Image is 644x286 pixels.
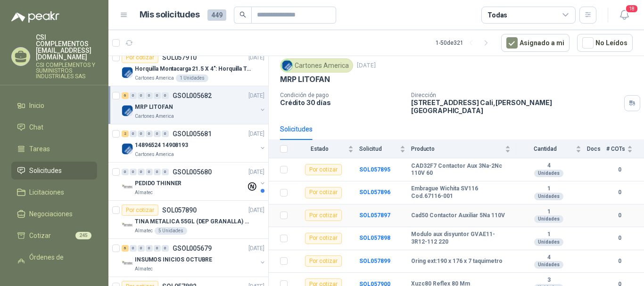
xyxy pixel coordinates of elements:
p: [DATE] [357,61,376,70]
p: 14896524 14908193 [135,141,188,150]
p: INSUMOS INICIOS OCTUBRE [135,255,212,264]
div: 0 [154,169,161,175]
span: Chat [29,122,43,132]
div: Por cotizar [305,164,342,175]
p: Cartones America [135,151,174,158]
img: Company Logo [282,60,292,71]
p: MRP LITOFAN [135,103,173,112]
b: CAD32F7 Contactor Aux 3Na-2Nc 110V 60 [411,163,511,177]
span: Cotizar [29,230,51,241]
a: Por cotizarSOL057910[DATE] Company LogoHorquilla Montacarga 21.5 X 4": Horquilla Telescopica Over... [108,48,268,86]
div: 0 [162,245,169,252]
p: GSOL005682 [173,92,212,99]
img: Company Logo [122,67,133,78]
b: Modulo aux disyuntor GVAE11-3R12-112 220 [411,231,511,245]
p: [DATE] [248,130,264,139]
div: 0 [154,131,161,137]
p: Crédito 30 días [280,98,404,106]
span: Tareas [29,144,50,154]
b: Cad50 Contactor Auxiliar 5Na 110V [411,212,505,220]
p: [DATE] [248,244,264,253]
b: 0 [606,188,633,197]
b: Embrague Wichita SV116 Cod.67116-001 [411,185,511,200]
span: Solicitudes [29,165,62,176]
div: Por cotizar [305,210,342,221]
p: Almatec [135,265,153,273]
a: 0 0 0 0 0 0 GSOL005680[DATE] Company LogoPEDIDO THINNERAlmatec [122,166,266,196]
a: 6 0 0 0 0 0 GSOL005682[DATE] Company LogoMRP LITOFANCartones America [122,90,266,120]
p: Cartones America [135,74,174,82]
div: 0 [138,169,145,175]
div: Unidades [534,170,563,177]
b: 0 [606,257,633,266]
div: 1 Unidades [176,74,208,82]
a: Tareas [11,140,97,158]
div: 6 [122,92,129,99]
button: 18 [616,7,633,24]
p: MRP LITOFAN [280,74,330,84]
img: Company Logo [122,105,133,116]
a: SOL057895 [359,166,390,173]
img: Company Logo [122,181,133,193]
div: 0 [146,92,153,99]
div: Por cotizar [305,187,342,198]
p: CSI COMPLEMENTOS [EMAIL_ADDRESS][DOMAIN_NAME] [36,34,97,60]
th: Cantidad [516,140,587,158]
b: SOL057898 [359,235,390,241]
p: [DATE] [248,168,264,177]
div: Unidades [534,193,563,200]
th: Estado [293,140,359,158]
div: 0 [130,245,137,252]
a: Órdenes de Compra [11,248,97,277]
a: SOL057897 [359,212,390,219]
th: Docs [587,140,606,158]
span: Producto [411,146,503,152]
p: [DATE] [248,91,264,100]
p: Almatec [135,227,153,235]
div: 0 [138,92,145,99]
p: GSOL005681 [173,131,212,137]
button: Asignado a mi [501,34,570,52]
div: Por cotizar [122,52,158,63]
p: [DATE] [248,206,264,215]
p: Dirección [411,92,620,98]
b: 1 [516,185,581,193]
div: Todas [487,10,507,20]
div: Cartones America [280,58,353,73]
div: Por cotizar [122,204,158,216]
div: 0 [154,92,161,99]
p: Condición de pago [280,92,404,98]
p: CSI COMPLEMENTOS Y SUMINISTROS INDUSTRIALES SAS [36,62,97,79]
div: 0 [138,131,145,137]
p: GSOL005680 [173,169,212,175]
div: 0 [130,169,137,175]
p: PEDIDO THINNER [135,179,182,188]
button: No Leídos [577,34,633,52]
div: 5 Unidades [155,227,187,235]
p: GSOL005679 [173,245,212,252]
div: 0 [162,92,169,99]
a: Chat [11,118,97,136]
span: Cantidad [516,146,574,152]
b: 4 [516,254,581,261]
a: SOL057899 [359,258,390,264]
b: 3 [516,277,581,284]
div: 0 [146,245,153,252]
div: 6 [122,245,129,252]
b: 0 [606,165,633,174]
span: Estado [293,146,346,152]
span: Inicio [29,100,44,111]
b: 4 [516,162,581,170]
p: SOL057890 [162,207,197,213]
b: 0 [606,211,633,220]
p: SOL057910 [162,54,197,61]
span: search [239,11,246,18]
img: Logo peakr [11,11,59,23]
div: Unidades [534,261,563,269]
div: 0 [154,245,161,252]
div: 0 [146,131,153,137]
h1: Mis solicitudes [140,8,200,22]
